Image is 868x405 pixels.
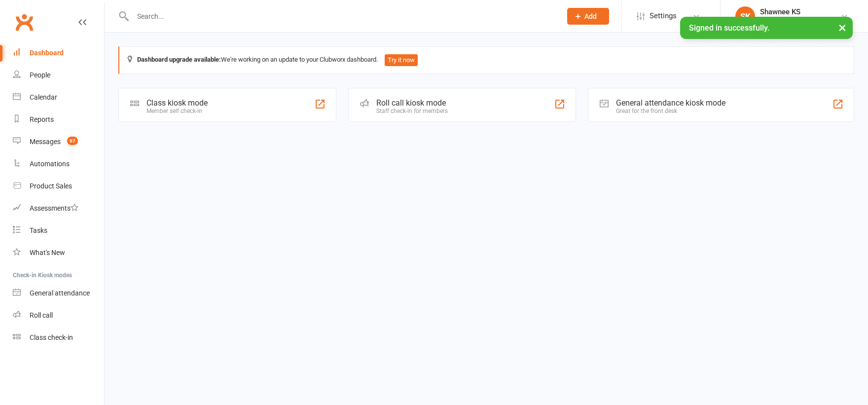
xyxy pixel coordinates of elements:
[689,23,769,33] span: Signed in successfully.
[30,226,47,234] div: Tasks
[13,175,104,197] a: Product Sales
[616,108,725,114] div: Great for the front desk
[30,93,57,101] div: Calendar
[146,108,208,114] div: Member self check-in
[12,10,36,35] a: Clubworx
[13,109,104,131] a: Reports
[30,333,73,341] div: Class check-in
[13,304,104,327] a: Roll call
[30,138,61,146] div: Messages
[13,327,104,349] a: Class kiosk mode
[30,311,53,319] div: Roll call
[13,86,104,109] a: Calendar
[376,98,448,108] div: Roll call kiosk mode
[735,6,755,26] div: SK
[760,7,801,16] div: Shawnee KS
[30,182,72,190] div: Product Sales
[30,204,78,212] div: Assessments
[13,153,104,175] a: Automations
[30,289,90,297] div: General attendance
[833,17,851,38] button: ×
[67,137,78,145] span: 97
[146,98,208,108] div: Class kiosk mode
[13,42,104,64] a: Dashboard
[30,160,70,168] div: Automations
[30,249,65,257] div: What's New
[30,115,54,123] div: Reports
[13,220,104,242] a: Tasks
[137,56,221,63] strong: Dashboard upgrade available:
[760,16,801,25] div: ACA Network
[30,49,64,57] div: Dashboard
[13,282,104,304] a: General attendance kiosk mode
[13,242,104,264] a: What's New
[584,12,597,20] span: Add
[118,46,854,74] div: We're working on an update to your Clubworx dashboard.
[616,98,725,108] div: General attendance kiosk mode
[567,8,609,25] button: Add
[130,9,554,23] input: Search...
[13,131,104,153] a: Messages 97
[650,5,677,27] span: Settings
[13,197,104,220] a: Assessments
[385,54,418,66] button: Try it now
[13,64,104,86] a: People
[30,71,50,79] div: People
[376,108,448,114] div: Staff check-in for members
